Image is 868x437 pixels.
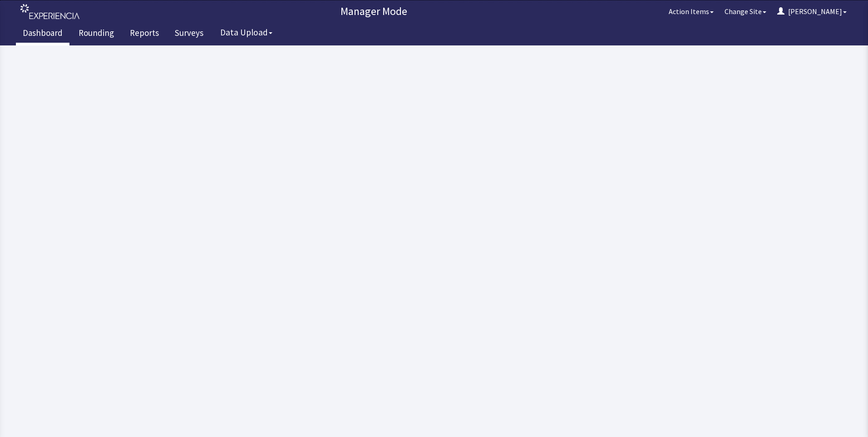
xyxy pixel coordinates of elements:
button: Data Upload [215,24,278,41]
p: Manager Mode [84,4,663,19]
a: Dashboard [16,23,69,45]
a: Surveys [168,23,210,45]
button: [PERSON_NAME] [772,2,852,20]
button: Action Items [663,2,719,20]
a: Rounding [72,23,121,45]
img: experiencia_logo.png [20,4,79,19]
button: Change Site [719,2,772,20]
a: Reports [123,23,166,45]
